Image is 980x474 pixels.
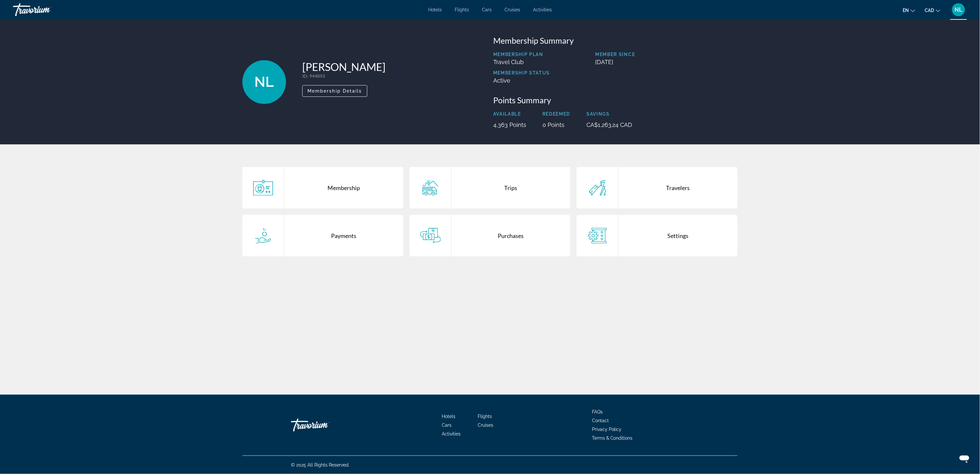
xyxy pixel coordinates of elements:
[455,7,469,12] a: Flights
[451,215,571,256] div: Purchases
[592,409,603,414] a: FAQs
[302,73,307,79] span: ID
[903,8,909,13] span: en
[493,59,550,65] p: Travel Club
[291,415,356,435] a: Travorium
[291,462,350,468] span: © 2025 All Rights Reserved.
[442,431,461,436] a: Activities
[925,6,941,15] button: Change currency
[242,215,403,256] a: Payments
[442,423,452,428] a: Cars
[925,8,934,13] span: CAD
[596,52,738,57] p: Member Since
[592,427,622,432] a: Privacy Policy
[542,121,570,128] p: 0 Points
[533,7,552,12] a: Activities
[451,167,571,209] div: Trips
[577,215,738,256] a: Settings
[242,167,403,209] a: Membership
[302,73,385,79] p: : 944893
[618,215,738,256] div: Settings
[950,3,967,17] button: User Menu
[442,414,456,419] a: Hotels
[478,414,492,419] a: Flights
[302,60,385,73] h1: [PERSON_NAME]
[284,167,403,209] div: Membership
[410,167,571,209] a: Trips
[410,215,571,256] a: Purchases
[493,111,526,117] p: Available
[284,215,403,256] div: Payments
[493,36,738,45] h3: Membership Summary
[493,77,550,84] p: Active
[302,85,367,97] button: Membership Details
[493,95,738,105] h3: Points Summary
[493,70,550,75] p: Membership Status
[618,167,738,209] div: Travelers
[577,167,738,209] a: Travelers
[596,59,738,65] p: [DATE]
[302,86,367,94] a: Membership Details
[955,6,963,13] span: NL
[493,121,526,128] p: 4,363 Points
[592,418,609,423] a: Contact
[586,121,632,128] p: CA$1,263.24 CAD
[954,448,975,469] iframe: Button to launch messaging window
[505,7,520,12] a: Cruises
[542,111,570,117] p: Redeemed
[307,88,362,94] span: Membership Details
[482,7,492,12] a: Cars
[428,7,442,12] a: Hotels
[13,1,78,18] a: Travorium
[592,435,633,441] a: Terms & Conditions
[586,111,632,117] p: Savings
[478,423,494,428] a: Cruises
[255,73,274,90] span: NL
[903,6,915,15] button: Change language
[493,52,550,57] p: Membership Plan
